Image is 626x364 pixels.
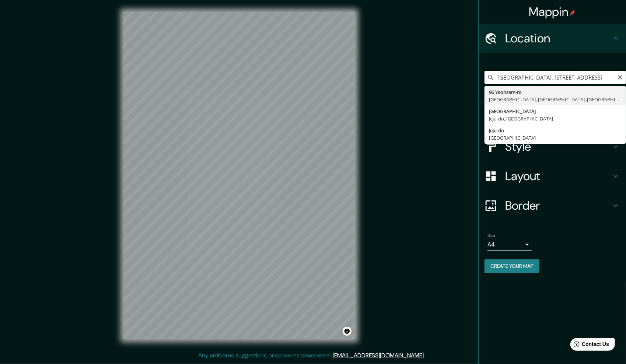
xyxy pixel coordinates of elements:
[479,191,626,220] div: Border
[489,134,622,141] div: [GEOGRAPHIC_DATA]
[560,335,618,356] iframe: Help widget launcher
[529,4,576,19] h4: Mappin
[489,88,622,96] div: 96 Yeonsam-ro
[485,259,539,273] button: Create your map
[123,12,355,339] canvas: Map
[487,239,532,251] div: A4
[505,198,611,213] h4: Border
[199,351,425,360] p: Any problems, suggestions, or concerns please email .
[489,115,622,122] div: Jeju-do, [GEOGRAPHIC_DATA]
[479,161,626,191] div: Layout
[505,169,611,183] h4: Layout
[425,351,426,360] div: .
[426,351,428,360] div: .
[505,31,611,46] h4: Location
[487,232,495,239] label: Size
[479,102,626,132] div: Pins
[570,10,576,16] img: pin-icon.png
[333,351,424,359] a: [EMAIL_ADDRESS][DOMAIN_NAME]
[479,24,626,53] div: Location
[489,96,622,103] div: [GEOGRAPHIC_DATA], [GEOGRAPHIC_DATA], [GEOGRAPHIC_DATA]
[343,327,352,336] button: Toggle attribution
[617,73,623,80] button: Clear
[479,132,626,161] div: Style
[505,139,611,154] h4: Style
[489,127,622,134] div: Jeju-do
[485,71,626,84] input: Pick your city or area
[489,108,622,115] div: [GEOGRAPHIC_DATA]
